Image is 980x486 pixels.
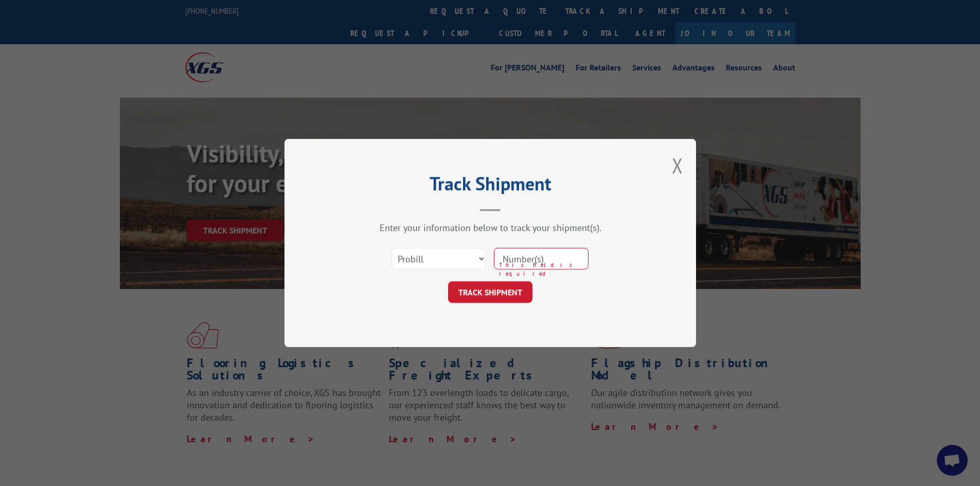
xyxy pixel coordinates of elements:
[499,261,589,278] span: This field is required
[336,222,645,233] div: Enter your information below to track your shipment(s).
[494,248,589,269] input: Number(s)
[672,152,683,179] button: Close modal
[336,176,645,196] h2: Track Shipment
[448,281,532,303] button: TRACK SHIPMENT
